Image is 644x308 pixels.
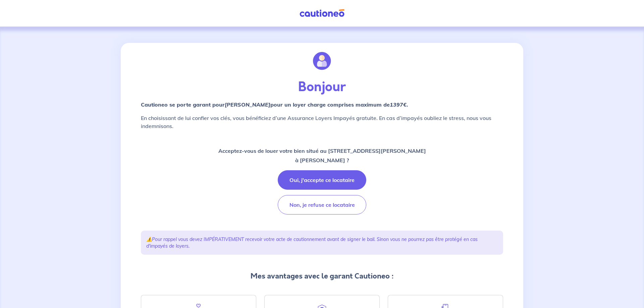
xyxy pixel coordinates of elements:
[313,52,331,70] img: illu_account.svg
[141,101,408,108] strong: Cautioneo se porte garant pour pour un loyer charge comprises maximum de .
[278,170,366,190] button: Oui, j'accepte ce locataire
[146,236,478,249] em: Pour rappel vous devez IMPÉRATIVEMENT recevoir votre acte de cautionnement avant de signer le bai...
[141,271,503,282] p: Mes avantages avec le garant Cautioneo :
[218,146,426,165] p: Acceptez-vous de louer votre bien situé au [STREET_ADDRESS][PERSON_NAME] à [PERSON_NAME] ?
[390,101,407,108] em: 1397€
[297,9,347,17] img: Cautioneo
[141,114,503,130] p: En choisissant de lui confier vos clés, vous bénéficiez d’une Assurance Loyers Impayés gratuite. ...
[278,195,366,214] button: Non, je refuse ce locataire
[141,79,503,95] p: Bonjour
[225,101,270,108] em: [PERSON_NAME]
[146,236,498,249] p: ⚠️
